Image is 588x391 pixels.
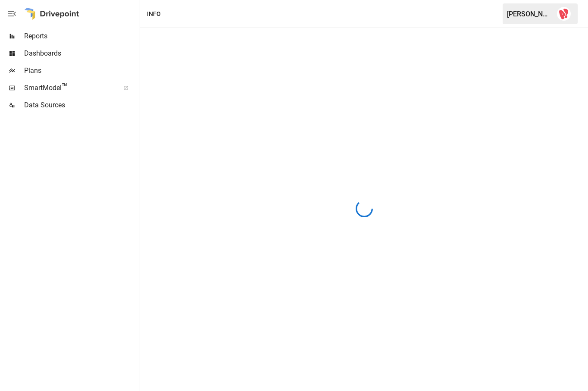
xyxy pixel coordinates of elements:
span: Dashboards [24,48,138,59]
button: Max Luthy [552,2,576,26]
span: ™ [62,81,68,92]
span: Data Sources [24,100,138,110]
span: SmartModel [24,83,114,93]
img: Max Luthy [557,7,571,21]
span: Plans [24,66,138,76]
span: Reports [24,31,138,41]
div: [PERSON_NAME] [507,10,552,18]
